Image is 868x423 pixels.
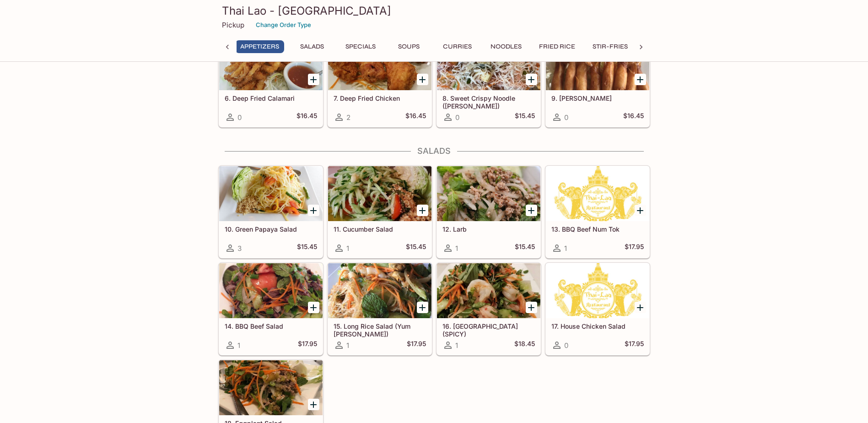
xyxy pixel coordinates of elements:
span: 1 [237,341,240,350]
a: 9. [PERSON_NAME]0$16.45 [545,35,650,127]
h5: $17.95 [298,340,317,351]
a: 16. [GEOGRAPHIC_DATA] (SPICY)1$18.45 [437,263,541,355]
button: Specials [340,40,381,53]
h5: $15.45 [515,112,535,123]
h5: 7. Deep Fried Chicken [334,94,426,102]
a: 7. Deep Fried Chicken2$16.45 [328,35,432,127]
button: Salads [291,40,333,53]
h5: $18.45 [514,340,535,351]
h5: 11. Cucumber Salad [334,225,426,233]
button: Noodles [485,40,527,53]
a: 14. BBQ Beef Salad1$17.95 [219,263,323,355]
h5: 12. Larb [442,225,535,233]
div: 15. Long Rice Salad (Yum Woon Sen) [328,263,431,318]
h5: $17.95 [407,340,426,351]
a: 6. Deep Fried Calamari0$16.45 [219,35,323,127]
h5: 9. [PERSON_NAME] [551,94,644,102]
span: 1 [346,341,349,350]
div: 6. Deep Fried Calamari [219,35,323,90]
div: 8. Sweet Crispy Noodle (Mee-Krob) [437,35,540,90]
button: Add 17. House Chicken Salad [635,302,646,313]
div: 16. Basil Shrimp Salad (SPICY) [437,263,540,318]
h5: 10. Green Papaya Salad [225,225,317,233]
button: Add 13. BBQ Beef Num Tok [635,205,646,216]
h5: $17.95 [625,340,644,351]
h5: 13. BBQ Beef Num Tok [551,225,644,233]
button: Add 11. Cucumber Salad [417,205,428,216]
div: 7. Deep Fried Chicken [328,35,431,90]
h5: 14. BBQ Beef Salad [225,322,317,330]
button: Add 14. BBQ Beef Salad [308,302,319,313]
a: 13. BBQ Beef Num Tok1$17.95 [545,166,650,258]
h5: 16. [GEOGRAPHIC_DATA] (SPICY) [442,322,535,337]
a: 8. Sweet Crispy Noodle ([PERSON_NAME])0$15.45 [437,35,541,127]
h5: $16.45 [405,112,426,123]
span: 0 [455,113,459,122]
h5: $16.45 [297,112,317,123]
h5: $15.45 [515,243,535,254]
button: Change Order Type [252,18,315,32]
div: 14. BBQ Beef Salad [219,263,323,318]
button: Soups [388,40,430,53]
a: 11. Cucumber Salad1$15.45 [328,166,432,258]
button: Fried Rice [534,40,580,53]
div: 10. Green Papaya Salad [219,166,323,221]
button: Add 16. Basil Shrimp Salad (SPICY) [526,302,537,313]
button: Curries [437,40,478,53]
h4: Salads [218,146,650,156]
span: 3 [237,244,242,253]
div: 18. Eggplant Salad [219,360,323,415]
h5: 17. House Chicken Salad [551,322,644,330]
a: 17. House Chicken Salad0$17.95 [545,263,650,355]
div: 12. Larb [437,166,540,221]
button: Stir-Fries [588,40,633,53]
h5: $16.45 [623,112,644,123]
h5: $15.45 [406,243,426,254]
span: 0 [564,113,568,122]
h5: 6. Deep Fried Calamari [225,94,317,102]
h5: 8. Sweet Crispy Noodle ([PERSON_NAME]) [442,94,535,109]
button: Add 12. Larb [526,205,537,216]
a: 12. Larb1$15.45 [437,166,541,258]
a: 15. Long Rice Salad (Yum [PERSON_NAME])1$17.95 [328,263,432,355]
button: Add 8. Sweet Crispy Noodle (Mee-Krob) [526,74,537,85]
button: Add 6. Deep Fried Calamari [308,74,319,85]
button: Add 7. Deep Fried Chicken [417,74,428,85]
span: 0 [237,113,242,122]
span: 2 [346,113,350,122]
a: 10. Green Papaya Salad3$15.45 [219,166,323,258]
h5: $17.95 [625,243,644,254]
h5: 15. Long Rice Salad (Yum [PERSON_NAME]) [334,322,426,337]
button: Add 15. Long Rice Salad (Yum Woon Sen) [417,302,428,313]
div: 13. BBQ Beef Num Tok [546,166,649,221]
div: 11. Cucumber Salad [328,166,431,221]
h3: Thai Lao - [GEOGRAPHIC_DATA] [222,4,647,18]
span: 1 [564,244,567,253]
button: Appetizers [235,40,284,53]
h5: $15.45 [297,243,317,254]
button: Add 9. Kung Tod [635,74,646,85]
button: Add 10. Green Papaya Salad [308,205,319,216]
div: 17. House Chicken Salad [546,263,649,318]
div: 9. Kung Tod [546,35,649,90]
span: 1 [455,341,458,350]
span: 1 [346,244,349,253]
span: 1 [455,244,458,253]
p: Pickup [222,21,244,29]
button: Add 18. Eggplant Salad [308,399,319,410]
span: 0 [564,341,568,350]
